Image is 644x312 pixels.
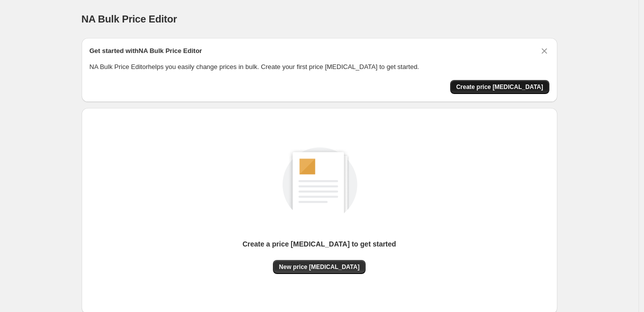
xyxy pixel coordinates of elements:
[90,62,549,72] p: NA Bulk Price Editor helps you easily change prices in bulk. Create your first price [MEDICAL_DAT...
[539,46,549,56] button: Dismiss card
[279,263,360,271] span: New price [MEDICAL_DATA]
[90,46,202,56] h2: Get started with NA Bulk Price Editor
[450,80,549,94] button: Create price change job
[273,260,366,274] button: New price [MEDICAL_DATA]
[456,83,543,91] span: Create price [MEDICAL_DATA]
[82,13,177,24] span: NA Bulk Price Editor
[242,239,396,249] p: Create a price [MEDICAL_DATA] to get started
